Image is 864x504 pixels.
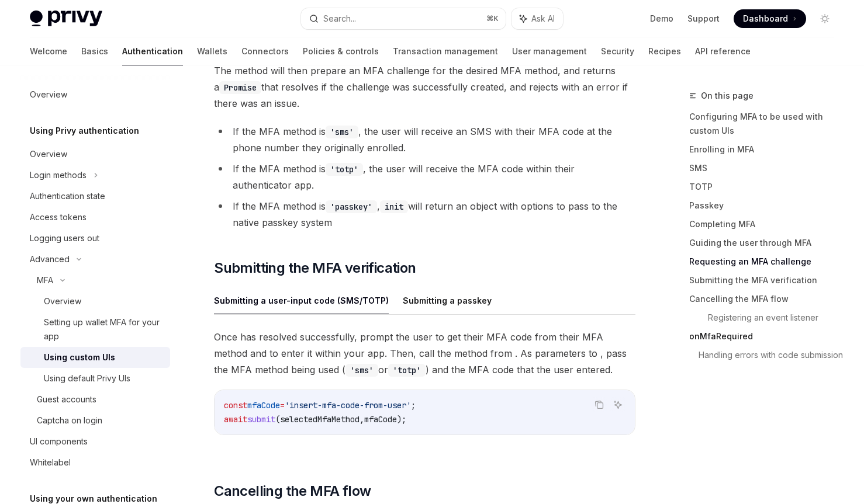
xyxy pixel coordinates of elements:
[20,291,170,312] a: Overview
[301,8,506,29] button: Search...⌘K
[393,37,498,65] a: Transaction management
[610,397,625,412] button: Ask AI
[44,350,115,364] div: Using custom UIs
[689,178,844,196] a: TOTP
[20,389,170,410] a: Guest accounts
[592,397,607,412] button: Copy the contents from the code block
[689,159,844,178] a: SMS
[411,400,416,411] span: ;
[689,327,844,346] a: onMfaRequired
[397,414,406,425] span: );
[699,346,844,364] a: Handling errors with code submission
[650,13,673,25] a: Demo
[689,290,844,308] a: Cancelling the MFA flow
[219,81,261,94] code: Promise
[37,273,53,287] div: MFA
[280,400,285,411] span: =
[37,413,102,427] div: Captcha on login
[214,123,635,156] li: If the MFA method is , the user will receive an SMS with their MFA code at the phone number they ...
[224,414,247,425] span: await
[197,37,227,65] a: Wallets
[20,186,170,207] a: Authentication state
[708,308,844,327] a: Registering an event listener
[214,482,371,500] span: Cancelling the MFA flow
[512,37,587,65] a: User management
[81,37,108,65] a: Basics
[30,37,67,65] a: Welcome
[326,200,377,213] code: 'passkey'
[326,163,363,176] code: 'totp'
[326,126,358,138] code: 'sms'
[689,252,844,271] a: Requesting an MFA challenge
[601,37,634,65] a: Security
[285,400,411,411] span: 'insert-mfa-code-from-user'
[280,414,360,425] span: selectedMfaMethod
[275,414,280,425] span: (
[247,414,275,425] span: submit
[30,210,87,224] div: Access tokens
[44,315,163,343] div: Setting up wallet MFA for your app
[214,287,389,314] button: Submitting a user-input code (SMS/TOTP)
[689,271,844,290] a: Submitting the MFA verification
[689,107,844,140] a: Configuring MFA to be used with custom UIs
[689,196,844,215] a: Passkey
[403,287,492,314] button: Submitting a passkey
[695,37,751,65] a: API reference
[20,228,170,249] a: Logging users out
[122,37,183,65] a: Authentication
[241,37,289,65] a: Connectors
[360,414,364,425] span: ,
[30,168,87,182] div: Login methods
[20,347,170,368] a: Using custom UIs
[224,400,247,411] span: const
[20,207,170,228] a: Access tokens
[734,9,806,28] a: Dashboard
[214,62,635,112] span: The method will then prepare an MFA challenge for the desired MFA method, and returns a that reso...
[20,144,170,165] a: Overview
[531,13,555,25] span: Ask AI
[486,14,499,23] span: ⌘ K
[30,189,105,203] div: Authentication state
[30,456,71,470] div: Whitelabel
[689,140,844,159] a: Enrolling in MFA
[345,364,378,377] code: 'sms'
[30,124,139,138] h5: Using Privy authentication
[30,252,70,266] div: Advanced
[689,215,844,234] a: Completing MFA
[20,84,170,105] a: Overview
[743,13,788,25] span: Dashboard
[214,259,416,277] span: Submitting the MFA verification
[30,88,67,102] div: Overview
[20,368,170,389] a: Using default Privy UIs
[815,9,834,28] button: Toggle dark mode
[214,198,635,231] li: If the MFA method is , will return an object with options to pass to the native passkey system
[30,231,99,245] div: Logging users out
[303,37,379,65] a: Policies & controls
[364,414,397,425] span: mfaCode
[30,11,102,27] img: light logo
[44,371,130,385] div: Using default Privy UIs
[380,200,408,213] code: init
[689,234,844,252] a: Guiding the user through MFA
[214,161,635,193] li: If the MFA method is , the user will receive the MFA code within their authenticator app.
[44,294,81,308] div: Overview
[20,431,170,452] a: UI components
[214,329,635,378] span: Once has resolved successfully, prompt the user to get their MFA code from their MFA method and t...
[247,400,280,411] span: mfaCode
[687,13,720,25] a: Support
[20,452,170,473] a: Whitelabel
[30,147,67,161] div: Overview
[512,8,563,29] button: Ask AI
[30,435,88,449] div: UI components
[701,89,754,103] span: On this page
[388,364,426,377] code: 'totp'
[37,392,96,406] div: Guest accounts
[323,12,356,26] div: Search...
[648,37,681,65] a: Recipes
[20,312,170,347] a: Setting up wallet MFA for your app
[20,410,170,431] a: Captcha on login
